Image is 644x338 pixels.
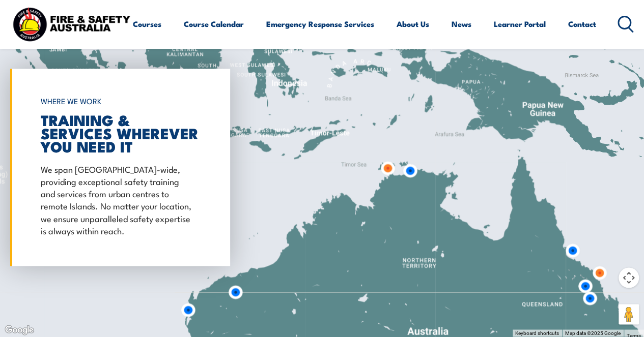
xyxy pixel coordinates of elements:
a: Emergency Response Services [266,12,374,36]
a: Learner Portal [494,12,546,36]
a: News [452,12,471,36]
h6: WHERE WE WORK [41,92,194,110]
a: Contact [568,12,596,36]
span: Map data ©2025 Google [565,330,621,335]
p: We span [GEOGRAPHIC_DATA]-wide, providing exceptional safety training and services from urban cen... [41,163,194,236]
a: Terms [627,332,641,338]
a: About Us [397,12,429,36]
button: Drag Pegman onto the map to open Street View [619,304,639,324]
button: Map camera controls [619,267,639,288]
a: Courses [133,12,161,36]
a: Open this area in Google Maps (opens a new window) [3,323,36,336]
h2: TRAINING & SERVICES WHEREVER YOU NEED IT [41,113,194,152]
img: Google [3,323,36,336]
button: Keyboard shortcuts [515,329,559,336]
a: Course Calendar [184,12,244,36]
